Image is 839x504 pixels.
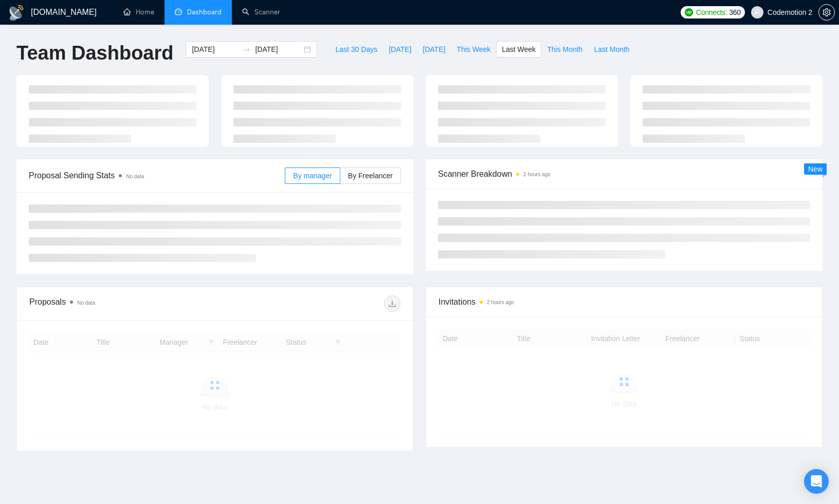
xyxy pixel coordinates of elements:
button: This Month [541,41,588,58]
span: Last Week [502,44,536,55]
span: By Freelancer [348,172,393,180]
span: No data [126,174,144,179]
span: Last 30 Days [335,44,377,55]
span: user [754,9,761,16]
span: [DATE] [389,44,411,55]
span: 360 [729,7,740,18]
button: Last 30 Days [330,41,383,58]
a: setting [818,8,835,16]
span: New [808,165,823,173]
span: Invitations [439,295,810,308]
button: [DATE] [383,41,417,58]
span: Last Month [594,44,629,55]
span: Scanner Breakdown [438,167,810,180]
button: [DATE] [417,41,451,58]
span: swap-right [243,45,251,53]
img: upwork-logo.png [685,8,693,16]
h1: Team Dashboard [16,41,173,65]
img: logo [8,5,25,21]
time: 2 hours ago [523,172,551,177]
time: 2 hours ago [487,300,514,305]
span: This Month [547,44,582,55]
div: Open Intercom Messenger [804,469,829,494]
button: Last Month [588,41,635,58]
div: Proposals [29,295,215,312]
button: setting [818,4,835,21]
span: This Week [457,44,490,55]
span: Proposal Sending Stats [29,169,285,182]
button: This Week [451,41,496,58]
a: searchScanner [242,8,280,16]
button: Last Week [496,41,541,58]
span: setting [819,8,834,16]
span: [DATE] [423,44,445,55]
span: By manager [293,172,332,180]
span: to [243,45,251,53]
span: Connects: [696,7,727,18]
a: homeHome [123,8,154,16]
input: End date [255,44,302,55]
span: dashboard [175,8,182,15]
span: Dashboard [187,8,222,16]
input: Start date [192,44,239,55]
span: No data [77,300,95,306]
